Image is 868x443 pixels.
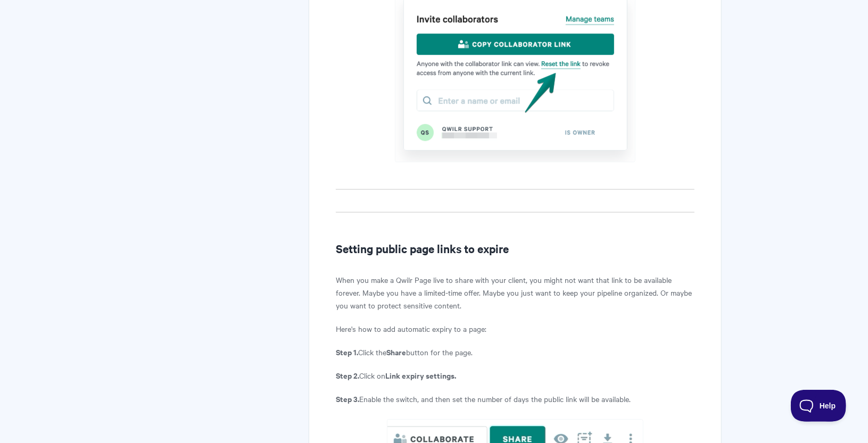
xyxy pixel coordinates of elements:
[336,392,694,405] p: Enable the switch, and then set the number of days the public link will be available.
[336,273,694,312] p: When you make a Qwilr Page live to share with your client, you might not want that link to be ava...
[336,322,694,335] p: Here's how to add automatic expiry to a page:
[386,346,406,357] strong: Share
[336,370,359,381] strong: Step 2.
[336,346,694,358] p: Click the button for the page.
[336,240,694,257] h2: Setting public page links to expire
[336,346,358,357] strong: Step 1.
[791,390,847,422] iframe: Toggle Customer Support
[336,393,359,404] strong: Step 3.
[385,370,456,381] strong: Link expiry settings.
[336,369,694,382] p: Click on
